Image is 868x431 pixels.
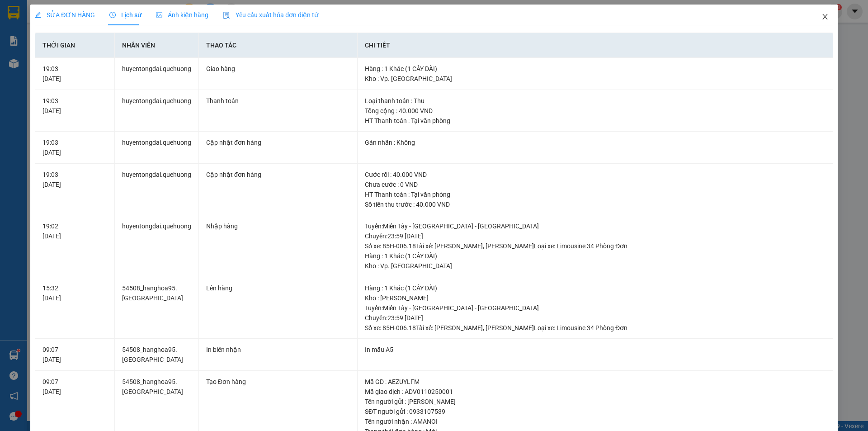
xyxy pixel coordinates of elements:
div: 19:02 [DATE] [42,221,107,241]
td: 54508_hanghoa95.[GEOGRAPHIC_DATA] [115,339,199,371]
div: Tổng cộng : 40.000 VND [365,106,826,116]
div: Tuyến : Miền Tây - [GEOGRAPHIC_DATA] - [GEOGRAPHIC_DATA] Chuyến: 23:59 [DATE] Số xe: 85H-006.18 T... [365,303,826,333]
div: Hàng : 1 Khác (1 CÂY DÀI) [365,251,826,261]
div: Cập nhật đơn hàng [206,137,350,147]
div: 09:07 [DATE] [42,345,107,365]
div: Chưa cước : 0 VND [365,180,826,189]
div: Kho : [PERSON_NAME] [365,293,826,303]
span: Ảnh kiện hàng [156,11,208,19]
div: Mã GD : AEZUYLFM [365,377,826,387]
th: Nhân viên [115,33,199,58]
div: Hàng : 1 Khác (1 CÂY DÀI) [365,64,826,74]
td: huyentongdai.quehuong [115,164,199,216]
div: HT Thanh toán : Tại văn phòng [365,116,826,126]
div: Tên người gửi : [PERSON_NAME] [365,397,826,407]
div: In mẫu A5 [365,345,826,355]
div: Cước rồi : 40.000 VND [365,170,826,180]
div: 19:03 [DATE] [42,137,107,157]
th: Thời gian [35,33,115,58]
th: Thao tác [199,33,358,58]
div: Loại thanh toán : Thu [365,96,826,106]
div: Hàng : 1 Khác (1 CÂY DÀI) [365,283,826,293]
div: In biên nhận [206,345,350,355]
th: Chi tiết [358,33,833,58]
div: Kho : Vp. [GEOGRAPHIC_DATA] [365,74,826,84]
td: huyentongdai.quehuong [115,58,199,90]
div: Cập nhật đơn hàng [206,170,350,180]
div: Nhập hàng [206,221,350,231]
div: Tạo Đơn hàng [206,377,350,387]
span: clock-circle [109,12,116,18]
div: 19:03 [DATE] [42,96,107,116]
span: Lịch sử [109,11,142,19]
div: Lên hàng [206,283,350,293]
div: 19:03 [DATE] [42,170,107,189]
span: close [821,13,829,20]
img: icon [223,12,230,19]
td: huyentongdai.quehuong [115,90,199,132]
div: Tuyến : Miền Tây - [GEOGRAPHIC_DATA] - [GEOGRAPHIC_DATA] Chuyến: 23:59 [DATE] Số xe: 85H-006.18 T... [365,221,826,251]
div: SĐT người gửi : 0933107539 [365,407,826,417]
div: Số tiền thu trước : 40.000 VND [365,199,826,209]
span: Yêu cầu xuất hóa đơn điện tử [223,11,318,19]
td: huyentongdai.quehuong [115,215,199,277]
button: Close [812,5,838,30]
span: SỬA ĐƠN HÀNG [35,11,95,19]
div: Giao hàng [206,64,350,74]
div: Kho : Vp. [GEOGRAPHIC_DATA] [365,261,826,271]
div: Thanh toán [206,96,350,106]
span: edit [35,12,41,18]
div: 09:07 [DATE] [42,377,107,397]
div: 15:32 [DATE] [42,283,107,303]
td: 54508_hanghoa95.[GEOGRAPHIC_DATA] [115,277,199,339]
div: Tên người nhận : AMANOI [365,417,826,426]
span: picture [156,12,162,18]
div: Mã giao dịch : ADV0110250001 [365,387,826,397]
div: 19:03 [DATE] [42,64,107,84]
div: HT Thanh toán : Tại văn phòng [365,189,826,199]
td: huyentongdai.quehuong [115,132,199,164]
div: Gán nhãn : Không [365,137,826,147]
